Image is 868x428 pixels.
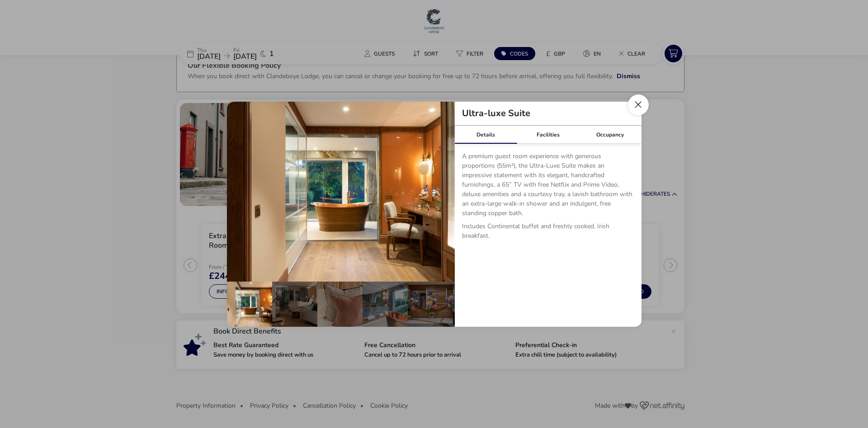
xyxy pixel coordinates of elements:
div: details [227,102,642,327]
div: Occupancy [579,126,642,144]
p: A premium guest room experience with generous proportions (55m²), the Ultra-Luxe Suite makes an i... [462,151,634,221]
h2: Ultra-luxe Suite [455,109,538,118]
img: c492ba811264d2b5094686a6a74fabb26a4cc2d8c8e0c4a7caf117844e8fda9b [227,102,455,282]
button: Close dialog [628,94,649,115]
div: Details [455,126,517,144]
div: Facilities [517,126,579,144]
p: Includes Continental buffet and freshly cooked, Irish breakfast. [462,221,634,244]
